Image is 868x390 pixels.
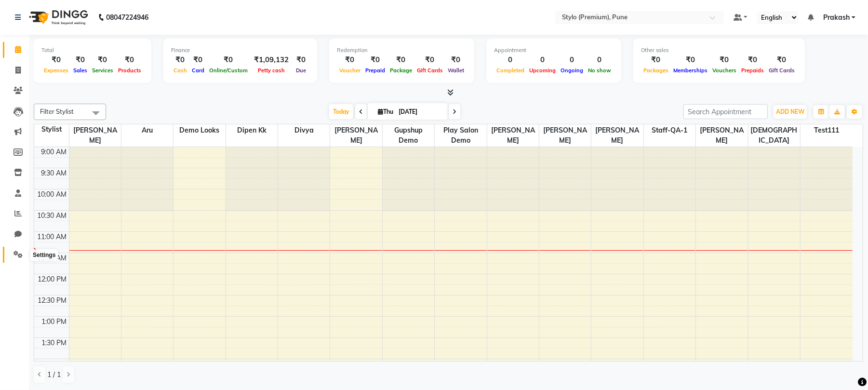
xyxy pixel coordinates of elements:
[641,54,671,66] div: ₹0
[487,124,539,147] span: [PERSON_NAME]
[445,67,467,74] span: Wallet
[696,124,748,147] span: [PERSON_NAME]
[41,46,144,54] div: Total
[71,54,90,66] div: ₹0
[329,104,353,119] span: Today
[207,67,250,74] span: Online/Custom
[71,67,90,74] span: Sales
[226,124,278,136] span: Dipen kk
[174,124,225,136] span: Demo Looks
[414,54,445,66] div: ₹0
[337,67,363,74] span: Voucher
[40,147,69,157] div: 9:00 AM
[823,13,850,23] span: Prakash
[644,124,695,136] span: Staff-QA-1
[207,54,250,66] div: ₹0
[527,67,558,74] span: Upcoming
[387,54,414,66] div: ₹0
[683,104,768,119] input: Search Appointment
[36,189,69,200] div: 10:00 AM
[558,67,586,74] span: Ongoing
[591,124,643,147] span: [PERSON_NAME]
[671,54,710,66] div: ₹0
[739,67,766,74] span: Prepaids
[396,105,444,119] input: 2025-09-04
[121,124,173,136] span: Aru
[36,211,69,221] div: 10:30 AM
[337,54,363,66] div: ₹0
[375,108,396,115] span: Thu
[739,54,766,66] div: ₹0
[34,124,69,134] div: Stylist
[250,54,293,66] div: ₹1,09,132
[414,67,445,74] span: Gift Cards
[278,124,330,136] span: Divya
[494,67,527,74] span: Completed
[671,67,710,74] span: Memberships
[494,54,527,66] div: 0
[539,124,591,147] span: [PERSON_NAME]
[40,338,69,348] div: 1:30 PM
[40,359,69,369] div: 2:00 PM
[171,54,189,66] div: ₹0
[30,249,58,261] div: Settings
[90,67,116,74] span: Services
[641,67,671,74] span: Packages
[641,46,797,54] div: Other sales
[766,67,797,74] span: Gift Cards
[47,370,61,380] span: 1 / 1
[36,296,69,306] div: 12:30 PM
[435,124,486,147] span: Play Salon Demo
[41,54,71,66] div: ₹0
[766,54,797,66] div: ₹0
[363,54,387,66] div: ₹0
[748,124,800,147] span: [DEMOGRAPHIC_DATA]
[527,54,558,66] div: 0
[171,67,189,74] span: Cash
[387,67,414,74] span: Package
[363,67,387,74] span: Prepaid
[801,124,853,136] span: Test111
[494,46,614,54] div: Appointment
[41,67,71,74] span: Expenses
[330,124,382,147] span: [PERSON_NAME]
[337,46,467,54] div: Redemption
[710,54,739,66] div: ₹0
[586,54,614,66] div: 0
[171,46,309,54] div: Finance
[116,54,144,66] div: ₹0
[69,124,121,147] span: [PERSON_NAME]
[189,54,207,66] div: ₹0
[106,4,148,31] b: 08047224946
[383,124,434,147] span: Gupshup demo
[710,67,739,74] span: Vouchers
[294,67,308,74] span: Due
[586,67,614,74] span: No show
[116,67,144,74] span: Products
[40,168,69,178] div: 9:30 AM
[90,54,116,66] div: ₹0
[189,67,207,74] span: Card
[293,54,309,66] div: ₹0
[36,232,69,242] div: 11:00 AM
[25,4,91,31] img: logo
[255,67,287,74] span: Petty cash
[445,54,467,66] div: ₹0
[36,274,69,284] div: 12:00 PM
[776,108,804,115] span: ADD NEW
[558,54,586,66] div: 0
[40,108,74,115] span: Filter Stylist
[40,317,69,327] div: 1:00 PM
[774,105,807,119] button: ADD NEW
